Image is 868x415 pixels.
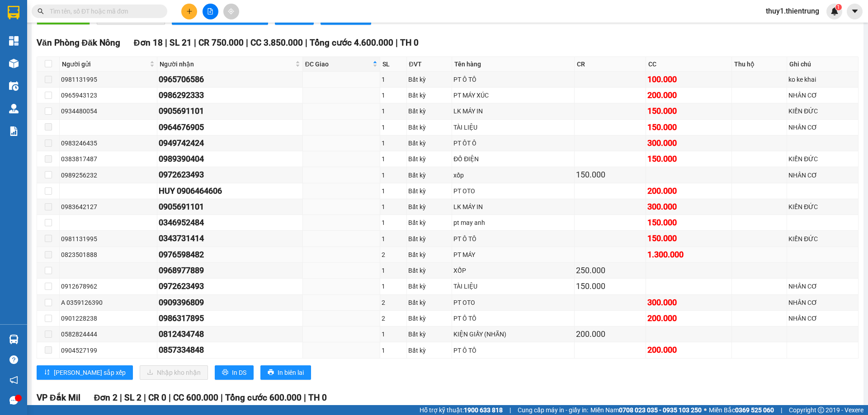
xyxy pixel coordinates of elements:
[304,392,306,403] span: |
[94,392,118,403] span: Đơn 2
[382,170,405,180] div: 1
[225,392,302,403] span: Tổng cước 600.000
[9,104,19,113] img: warehouse-icon
[9,81,19,91] img: warehouse-icon
[308,392,327,403] span: TH 0
[590,405,702,415] span: Miền Nam
[246,37,248,48] span: |
[396,37,398,48] span: |
[576,328,644,340] div: 200.000
[159,73,301,86] div: 0965706586
[818,407,824,413] span: copyright
[400,37,419,48] span: TH 0
[222,369,228,376] span: printer
[647,185,730,197] div: 200.000
[159,232,301,245] div: 0343731414
[647,153,730,165] div: 150.000
[382,154,405,164] div: 1
[518,405,588,415] span: Cung cấp máy in - giấy in:
[788,122,857,132] div: NHÂN CƠ
[159,168,301,181] div: 0972623493
[647,137,730,149] div: 300.000
[647,232,730,245] div: 150.000
[407,57,453,72] th: ĐVT
[408,170,451,180] div: Bất kỳ
[160,59,293,69] span: Người nhận
[382,313,405,323] div: 2
[310,37,393,48] span: Tổng cước 4.600.000
[134,37,163,48] span: Đơn 18
[408,234,451,244] div: Bất kỳ
[788,90,857,100] div: NHÂN CƠ
[576,264,644,277] div: 250.000
[382,266,405,275] div: 1
[9,126,19,136] img: solution-icon
[382,138,405,148] div: 1
[453,313,573,323] div: PT Ô TÔ
[232,368,246,378] span: In DS
[647,201,730,213] div: 300.000
[453,298,573,308] div: PT OTO
[260,365,311,380] button: printerIn biên lai
[408,250,451,260] div: Bất kỳ
[165,37,167,48] span: |
[9,335,19,344] img: warehouse-icon
[38,8,44,14] span: search
[50,6,156,16] input: Tìm tên, số ĐT hoặc mã đơn
[61,250,156,260] div: 0823501888
[382,250,405,260] div: 2
[120,392,122,403] span: |
[453,250,573,260] div: PT MÁY
[61,281,156,291] div: 0912678962
[194,37,196,48] span: |
[453,154,573,164] div: ĐỒ ĐIỆN
[788,170,857,180] div: NHÂN CƠ
[509,405,511,415] span: |
[408,313,451,323] div: Bất kỳ
[9,36,19,46] img: dashboard-icon
[453,281,573,291] div: TÀI LIỆU
[453,106,573,116] div: LK MÁY IN
[788,106,857,116] div: KIẾN ĐỨC
[61,298,156,308] div: A 0359126390
[453,170,573,180] div: xốp
[830,7,839,15] img: icon-new-feature
[408,298,451,308] div: Bất kỳ
[382,106,405,116] div: 1
[8,6,19,19] img: logo-vxr
[159,344,301,356] div: 0857334848
[198,37,244,48] span: CR 750.000
[159,201,301,213] div: 0905691101
[576,280,644,293] div: 150.000
[453,75,573,84] div: PT Ô TÔ
[453,202,573,212] div: LK MÁY IN
[37,37,120,48] span: Văn Phòng Đăk Nông
[759,5,826,17] span: thuy1.thientrung
[61,313,156,323] div: 0901228238
[215,365,254,380] button: printerIn DS
[9,396,18,405] span: message
[9,376,18,384] span: notification
[268,369,274,376] span: printer
[159,153,301,165] div: 0989390404
[647,121,730,134] div: 150.000
[380,57,407,72] th: SL
[408,218,451,228] div: Bất kỳ
[576,168,644,181] div: 150.000
[835,4,842,10] sup: 1
[453,329,573,339] div: KIỆN GIẤY (NHÃN)
[61,170,156,180] div: 0989256232
[159,264,301,277] div: 0968977889
[61,75,156,84] div: 0981131995
[382,90,405,100] div: 1
[408,138,451,148] div: Bất kỳ
[781,405,782,415] span: |
[54,368,126,378] span: [PERSON_NAME] sắp xếp
[408,122,451,132] div: Bất kỳ
[408,154,451,164] div: Bất kỳ
[382,298,405,308] div: 2
[408,75,451,84] div: Bất kỳ
[250,37,303,48] span: CC 3.850.000
[159,248,301,261] div: 0976598482
[788,313,857,323] div: NHÂN CƠ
